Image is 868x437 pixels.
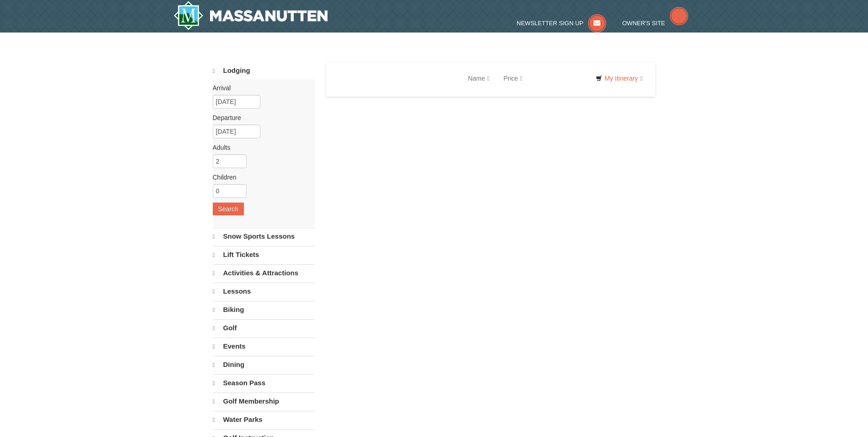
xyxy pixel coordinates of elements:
a: Owner's Site [622,20,688,27]
a: Lift Tickets [213,246,315,263]
a: Lessons [213,283,315,300]
label: Adults [213,143,308,152]
a: Newsletter Sign Up [517,20,606,27]
a: Season Pass [213,374,315,392]
label: Departure [213,113,308,122]
a: Biking [213,301,315,318]
a: Name [461,69,496,87]
span: Newsletter Sign Up [517,20,583,27]
button: Search [213,202,244,215]
a: Activities & Attractions [213,264,315,282]
a: My Itinerary [590,71,648,85]
label: Children [213,173,308,182]
a: Events [213,338,315,355]
a: Dining [213,356,315,373]
a: Water Parks [213,411,315,428]
label: Arrival [213,83,308,93]
a: Massanutten Resort [173,1,328,30]
a: Golf Membership [213,393,315,410]
a: Lodging [213,62,315,79]
a: Price [496,69,529,87]
img: Massanutten Resort Logo [173,1,328,30]
a: Snow Sports Lessons [213,228,315,245]
span: Owner's Site [622,20,665,27]
a: Golf [213,319,315,337]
